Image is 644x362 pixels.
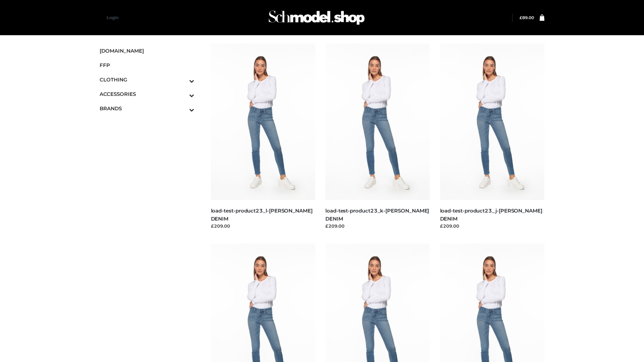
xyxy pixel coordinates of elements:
a: BRANDSToggle Submenu [100,101,194,116]
button: Toggle Submenu [171,101,194,116]
img: Schmodel Admin 964 [266,4,367,31]
span: FFP [100,61,194,69]
button: Toggle Submenu [171,72,194,87]
a: ACCESSORIESToggle Submenu [100,87,194,101]
button: Toggle Submenu [171,87,194,101]
div: £209.00 [211,223,316,229]
a: load-test-product23_k-[PERSON_NAME] DENIM [325,207,429,222]
a: [DOMAIN_NAME] [100,44,194,58]
span: £ [520,15,522,20]
span: CLOTHING [100,76,194,83]
a: £89.00 [520,15,534,20]
a: CLOTHINGToggle Submenu [100,72,194,87]
a: load-test-product23_l-[PERSON_NAME] DENIM [211,207,313,222]
span: ACCESSORIES [100,90,194,98]
div: £209.00 [325,223,430,229]
span: BRANDS [100,105,194,112]
span: [DOMAIN_NAME] [100,47,194,55]
a: Login [107,15,118,20]
a: FFP [100,58,194,72]
div: £209.00 [440,223,545,229]
a: load-test-product23_j-[PERSON_NAME] DENIM [440,207,542,222]
bdi: 89.00 [520,15,534,20]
